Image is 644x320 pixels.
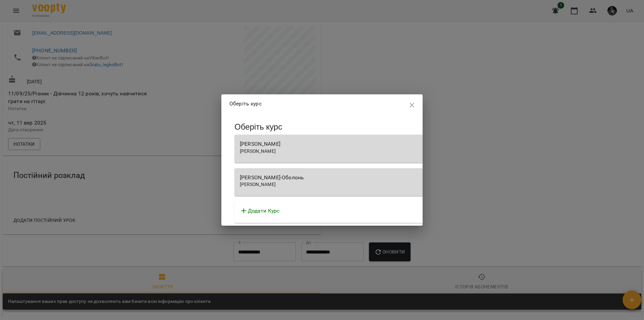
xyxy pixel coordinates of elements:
h3: Оберіть курс [234,123,617,131]
p: Додати Курс [248,207,280,215]
p: Оберіть курс [229,100,262,108]
span: [PERSON_NAME] [240,182,276,187]
div: [PERSON_NAME]-Оболонь [240,174,611,182]
div: [PERSON_NAME] [240,140,611,148]
span: [PERSON_NAME] [240,148,276,154]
